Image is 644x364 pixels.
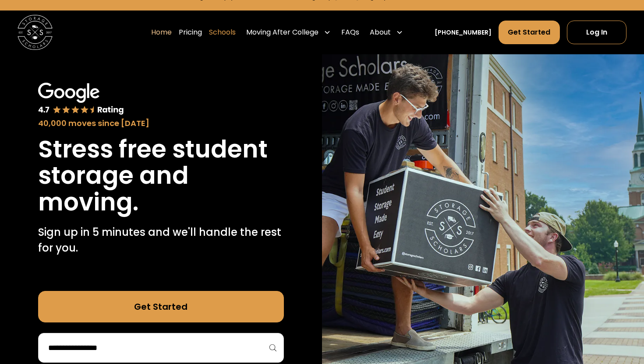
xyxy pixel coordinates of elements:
div: Moving After College [243,20,334,45]
a: Schools [209,20,236,45]
a: [PHONE_NUMBER] [435,28,492,37]
a: Get Started [38,291,284,322]
h1: Stress free student storage and moving. [38,136,284,216]
div: 40,000 moves since [DATE] [38,117,284,129]
div: About [366,20,407,45]
div: Moving After College [246,27,318,38]
div: About [370,27,391,38]
a: Log In [567,21,626,44]
a: FAQs [341,20,359,45]
img: Google 4.7 star rating [38,83,124,115]
img: Storage Scholars main logo [18,15,53,50]
a: Pricing [179,20,202,45]
a: Home [151,20,172,45]
p: Sign up in 5 minutes and we'll handle the rest for you. [38,224,284,256]
a: Get Started [499,21,559,44]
